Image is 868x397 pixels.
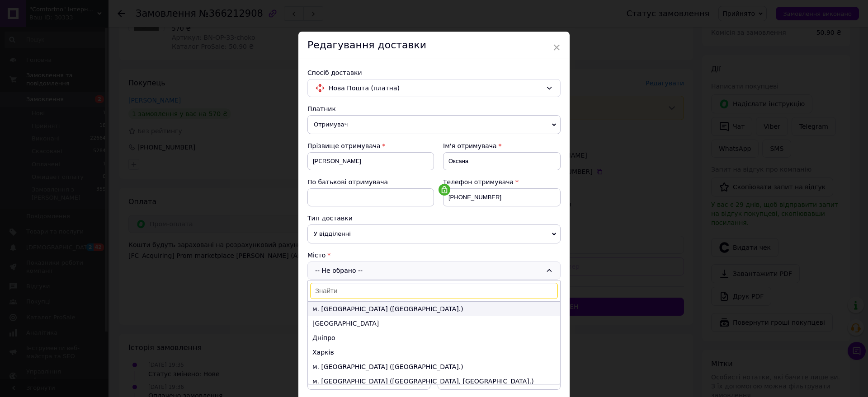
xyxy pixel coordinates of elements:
[308,316,560,331] li: [GEOGRAPHIC_DATA]
[307,251,561,260] div: Місто
[443,188,561,206] input: +380
[307,68,561,77] div: Спосіб доставки
[307,262,561,280] div: -- Не обрано --
[308,360,560,374] li: м. [GEOGRAPHIC_DATA] ([GEOGRAPHIC_DATA].)
[308,331,560,345] li: Дніпро
[307,105,336,112] span: Платник
[307,215,353,222] span: Тип доставки
[310,283,558,299] input: Знайти
[308,345,560,360] li: Харків
[443,142,497,149] span: Ім'я отримувача
[308,374,560,388] li: м. [GEOGRAPHIC_DATA] ([GEOGRAPHIC_DATA], [GEOGRAPHIC_DATA].)
[308,302,560,316] li: м. [GEOGRAPHIC_DATA] ([GEOGRAPHIC_DATA].)
[552,40,561,55] span: ×
[307,224,561,243] span: У відділенні
[307,115,561,134] span: Отримувач
[298,32,570,59] div: Редагування доставки
[307,178,388,186] span: По батькові отримувача
[443,178,514,186] span: Телефон отримувача
[307,142,381,149] span: Прізвище отримувача
[329,83,542,93] span: Нова Пошта (платна)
